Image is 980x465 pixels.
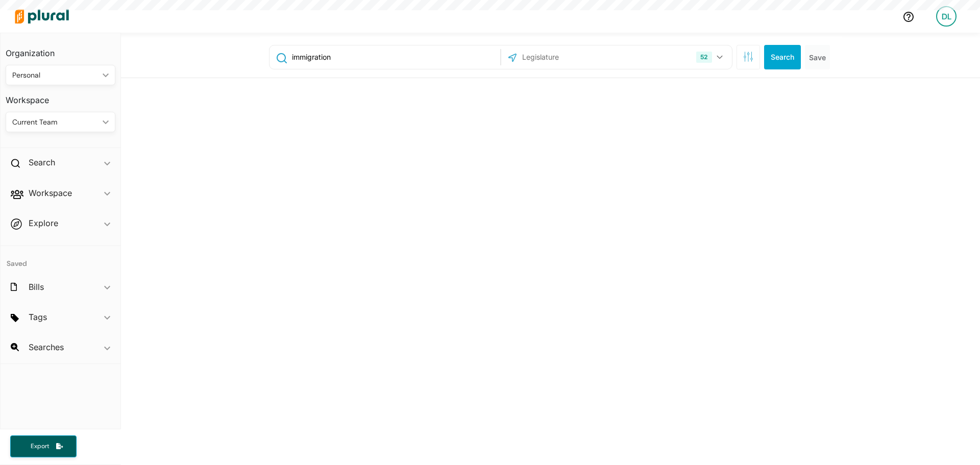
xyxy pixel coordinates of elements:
[6,85,115,108] h3: Workspace
[764,45,801,69] button: Search
[805,45,830,69] button: Save
[12,70,99,81] div: Personal
[23,442,56,451] span: Export
[696,52,712,63] div: 52
[29,157,55,168] h2: Search
[12,117,99,128] div: Current Team
[692,47,729,67] button: 52
[29,187,72,199] h2: Workspace
[743,52,753,60] span: Search Filters
[29,311,47,323] h2: Tags
[29,341,64,353] h2: Searches
[521,47,630,67] input: Legislature
[29,217,58,229] h2: Explore
[10,435,77,457] button: Export
[1,246,120,271] h4: Saved
[291,47,498,67] input: Enter keywords, bill # or legislator name
[6,38,115,61] h3: Organization
[29,281,44,292] h2: Bills
[928,2,965,31] a: DL
[936,6,957,27] div: DL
